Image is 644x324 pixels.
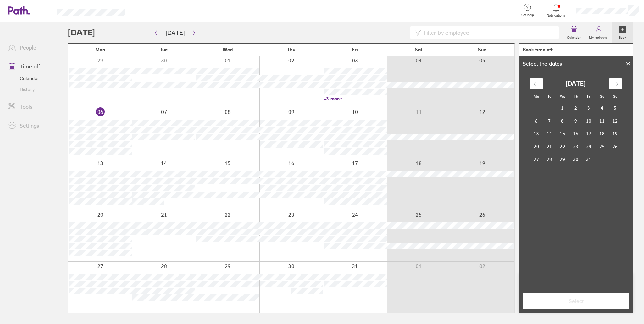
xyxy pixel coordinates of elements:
td: Friday, October 31, 2025 [582,153,595,166]
td: Tuesday, October 14, 2025 [543,127,556,140]
td: Thursday, October 30, 2025 [569,153,582,166]
td: Saturday, October 11, 2025 [595,115,609,127]
small: Mo [534,94,539,99]
td: Wednesday, October 15, 2025 [556,127,569,140]
a: Calendar [3,73,57,84]
small: Fr [587,94,590,99]
td: Wednesday, October 29, 2025 [556,153,569,166]
a: History [3,84,57,95]
small: Sa [600,94,604,99]
td: Monday, October 13, 2025 [530,127,543,140]
div: Move backward to switch to the previous month. [530,78,543,89]
td: Sunday, October 26, 2025 [609,140,622,153]
td: Thursday, October 9, 2025 [569,115,582,127]
span: Get help [517,13,539,17]
td: Tuesday, October 7, 2025 [543,115,556,127]
span: Wed [223,47,233,52]
td: Wednesday, October 22, 2025 [556,140,569,153]
label: Calendar [563,34,585,40]
td: Monday, October 27, 2025 [530,153,543,166]
a: Time off [3,60,57,73]
button: Select [523,293,629,309]
td: Friday, October 17, 2025 [582,127,595,140]
a: Tools [3,100,57,114]
div: Select the dates [519,61,566,67]
a: Calendar [563,22,585,43]
td: Friday, October 10, 2025 [582,115,595,127]
td: Monday, October 20, 2025 [530,140,543,153]
td: Tuesday, October 21, 2025 [543,140,556,153]
div: Move forward to switch to the next month. [609,78,622,89]
input: Filter by employee [421,26,555,39]
td: Wednesday, October 1, 2025 [556,102,569,115]
span: Mon [95,47,105,52]
td: Wednesday, October 8, 2025 [556,115,569,127]
td: Thursday, October 16, 2025 [569,127,582,140]
span: Select [527,298,624,304]
td: Thursday, October 23, 2025 [569,140,582,153]
a: People [3,41,57,54]
td: Saturday, October 4, 2025 [595,102,609,115]
a: Notifications [545,3,567,18]
td: Sunday, October 5, 2025 [609,102,622,115]
label: My holidays [585,34,612,40]
td: Saturday, October 25, 2025 [595,140,609,153]
label: Book [615,34,631,40]
a: Settings [3,119,57,132]
div: Calendar [522,72,630,174]
a: My holidays [585,22,612,43]
td: Friday, October 24, 2025 [582,140,595,153]
td: Sunday, October 19, 2025 [609,127,622,140]
td: Saturday, October 18, 2025 [595,127,609,140]
td: Sunday, October 12, 2025 [609,115,622,127]
strong: [DATE] [566,80,586,87]
td: Friday, October 3, 2025 [582,102,595,115]
span: Fri [352,47,358,52]
span: Sun [478,47,487,52]
td: Thursday, October 2, 2025 [569,102,582,115]
td: Monday, October 6, 2025 [530,115,543,127]
span: Thu [287,47,295,52]
small: Su [613,94,617,99]
small: Tu [547,94,551,99]
a: +3 more [324,96,387,102]
span: Notifications [545,13,567,18]
small: We [560,94,565,99]
small: Th [574,94,578,99]
span: Sat [415,47,422,52]
button: [DATE] [160,27,190,38]
span: Tue [160,47,168,52]
div: Book time off [523,47,553,52]
td: Tuesday, October 28, 2025 [543,153,556,166]
a: Book [612,22,633,43]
